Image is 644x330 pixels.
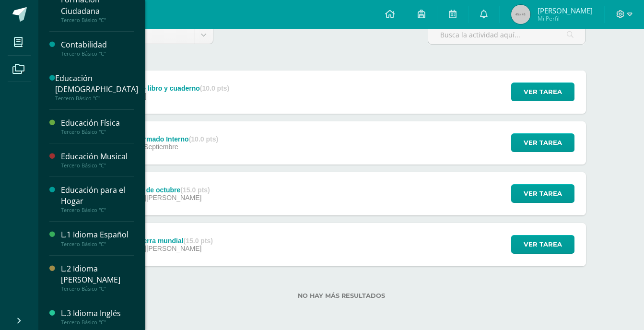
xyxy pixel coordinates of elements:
[97,292,586,299] label: No hay más resultados
[524,134,562,152] span: Ver tarea
[189,135,218,143] strong: (10.0 pts)
[511,184,574,203] button: Ver tarea
[61,308,134,319] div: L.3 Idioma Inglés
[61,185,134,207] div: Educación para el Hogar
[61,263,134,285] div: L.2 Idioma [PERSON_NAME]
[125,245,201,252] span: [DATE][PERSON_NAME]
[55,73,138,102] a: Educación [DEMOGRAPHIC_DATA]Tercero Básico "C"
[524,185,562,202] span: Ver tarea
[61,129,134,135] div: Tercero Básico "C"
[55,95,138,102] div: Tercero Básico "C"
[61,50,134,57] div: Tercero Básico "C"
[108,186,210,194] div: Revolución de octubre
[180,186,210,194] strong: (15.0 pts)
[200,84,229,92] strong: (10.0 pts)
[108,237,213,245] div: Primera guerra mundial
[538,6,593,15] span: [PERSON_NAME]
[524,236,562,253] span: Ver tarea
[125,143,178,151] span: 17 de Septiembre
[61,241,134,247] div: Tercero Básico "C"
[61,185,134,213] a: Educación para el HogarTercero Básico "C"
[108,84,229,92] div: Revisión de libro y cuaderno
[61,162,134,169] div: Tercero Básico "C"
[61,39,134,57] a: ContabilidadTercero Básico "C"
[61,285,134,292] div: Tercero Básico "C"
[55,73,138,95] div: Educación [DEMOGRAPHIC_DATA]
[61,263,134,292] a: L.2 Idioma [PERSON_NAME]Tercero Básico "C"
[511,235,574,254] button: Ver tarea
[61,17,134,24] div: Tercero Básico "C"
[108,135,218,143] div: Conflicto Armado Interno
[61,308,134,326] a: L.3 Idioma InglésTercero Básico "C"
[61,229,134,240] div: L.1 Idioma Español
[511,5,530,24] img: 45x45
[184,237,213,245] strong: (15.0 pts)
[61,151,134,162] div: Educación Musical
[61,229,134,247] a: L.1 Idioma EspañolTercero Básico "C"
[61,118,134,135] a: Educación FísicaTercero Básico "C"
[428,25,585,44] input: Busca la actividad aquí...
[125,194,201,201] span: [DATE][PERSON_NAME]
[61,118,134,129] div: Educación Física
[61,207,134,213] div: Tercero Básico "C"
[61,319,134,326] div: Tercero Básico "C"
[538,14,593,23] span: Mi Perfil
[524,83,562,101] span: Ver tarea
[511,133,574,152] button: Ver tarea
[61,39,134,50] div: Contabilidad
[105,25,187,44] span: Unidad 4
[61,151,134,169] a: Educación MusicalTercero Básico "C"
[511,82,574,101] button: Ver tarea
[97,25,213,44] a: Unidad 4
